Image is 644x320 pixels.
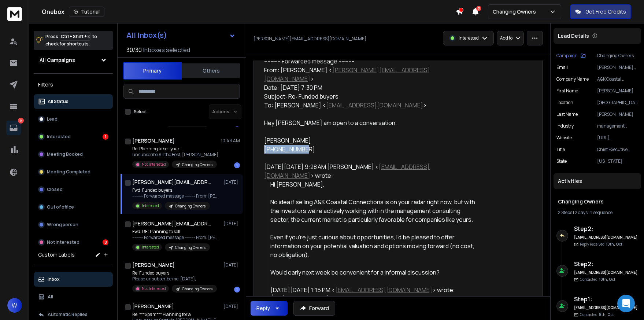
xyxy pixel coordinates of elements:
[223,179,240,185] p: [DATE]
[264,57,478,66] div: ---------- Forwarded message ---------
[459,35,479,41] p: Interested
[556,100,573,106] p: location
[182,162,212,168] p: Changing Owners
[182,63,240,79] button: Others
[264,92,478,101] div: Subject: Re: Funded buyers
[132,220,213,227] h1: [PERSON_NAME][EMAIL_ADDRESS][DOMAIN_NAME]
[264,162,478,180] div: [DATE][DATE] 9:28 AM [PERSON_NAME] < > wrote:
[34,165,113,179] button: Meeting Completed
[597,158,638,164] p: [US_STATE]
[293,301,335,316] button: Forward
[493,8,539,15] p: Changing Owners
[47,134,71,140] p: Interested
[574,235,638,240] h6: [EMAIL_ADDRESS][DOMAIN_NAME]
[142,286,166,291] p: Not Interested
[270,180,478,189] div: Hi [PERSON_NAME],
[132,276,217,282] p: Please unsubscribe me. [DATE],
[597,65,638,70] p: [PERSON_NAME][EMAIL_ADDRESS][DOMAIN_NAME]
[270,268,478,277] div: Would early next week be convenient for a informal discussion?
[574,295,638,304] h6: Step 1 :
[597,88,638,94] p: [PERSON_NAME]
[175,203,206,209] p: Changing Owners
[6,121,21,135] a: 9
[223,221,240,227] p: [DATE]
[599,277,615,282] span: 10th, Oct
[500,35,512,41] p: Add to
[34,129,113,144] button: Interested1
[253,36,366,42] p: [PERSON_NAME][EMAIL_ADDRESS][DOMAIN_NAME]
[47,222,78,228] p: Wrong person
[132,179,213,186] h1: [PERSON_NAME][EMAIL_ADDRESS][DOMAIN_NAME]
[264,66,478,83] div: From: [PERSON_NAME] < >
[175,245,206,250] p: Changing Owners
[276,294,478,303] div: Hi [PERSON_NAME],
[556,65,568,70] p: Email
[123,62,182,80] button: Primary
[40,56,75,64] h1: All Campaigns
[132,229,220,235] p: Fwd: RE: Planning to sell
[223,304,240,309] p: [DATE]
[34,235,113,250] button: Not Interested8
[126,32,167,39] h1: All Inbox(s)
[126,45,142,54] span: 30 / 30
[47,239,79,245] p: Not Interested
[7,298,22,313] button: W
[558,32,589,40] p: Lead Details
[132,261,175,269] h1: [PERSON_NAME]
[556,123,574,129] p: industry
[42,7,456,17] div: Onebox
[132,146,218,152] p: Re: Planning to sell your
[142,203,159,209] p: Interested
[221,138,240,144] p: 10:48 AM
[134,109,147,115] label: Select
[223,262,240,268] p: [DATE]
[47,169,90,175] p: Meeting Completed
[556,88,578,94] p: First Name
[132,193,220,199] p: ---------- Forwarded message --------- From: [PERSON_NAME]
[556,158,567,164] p: State
[599,312,614,317] span: 8th, Oct
[574,260,638,268] h6: Step 2 :
[47,204,74,210] p: Out of office
[34,94,113,109] button: All Status
[597,53,638,59] p: Changing Owners
[47,151,83,157] p: Meeting Booked
[580,242,622,247] p: Reply Received
[48,99,69,104] p: All Status
[264,101,478,110] div: To: [PERSON_NAME] < >
[47,116,58,122] p: Lead
[585,8,626,15] p: Get Free Credits
[103,239,108,245] div: 8
[182,286,212,292] p: Changing Owners
[34,290,113,304] button: All
[580,277,615,282] p: Contacted
[580,312,614,317] p: Contacted
[38,251,75,258] h3: Custom Labels
[132,152,218,158] p: unsubscribe All the Best, [PERSON_NAME]
[234,162,240,168] div: 1
[264,83,478,92] div: Date: [DATE] 7:30 PM
[234,287,240,293] div: 1
[34,200,113,214] button: Out of office
[45,33,97,48] p: Press to check for shortcuts.
[574,224,638,233] h6: Step 2 :
[256,305,270,312] div: Reply
[34,182,113,197] button: Closed
[34,112,113,126] button: Lead
[556,76,589,82] p: Company Name
[48,312,88,317] p: Automatic Replies
[132,187,220,193] p: Fwd: Funded buyers
[554,173,641,189] div: Activities
[264,145,478,154] div: [PHONE_NUMBER]
[597,111,638,117] p: [PERSON_NAME]
[556,111,578,117] p: Last Name
[142,244,159,250] p: Interested
[270,233,478,259] div: Even if you’re just curious about opportunities, I’d be pleased to offer information on your pote...
[34,53,113,67] button: All Campaigns
[270,286,478,294] div: [DATE][DATE] 1:15 PM < > wrote:
[47,187,63,192] p: Closed
[556,53,586,59] button: Campaign
[574,305,638,310] h6: [EMAIL_ADDRESS][DOMAIN_NAME]
[597,123,638,129] p: management consulting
